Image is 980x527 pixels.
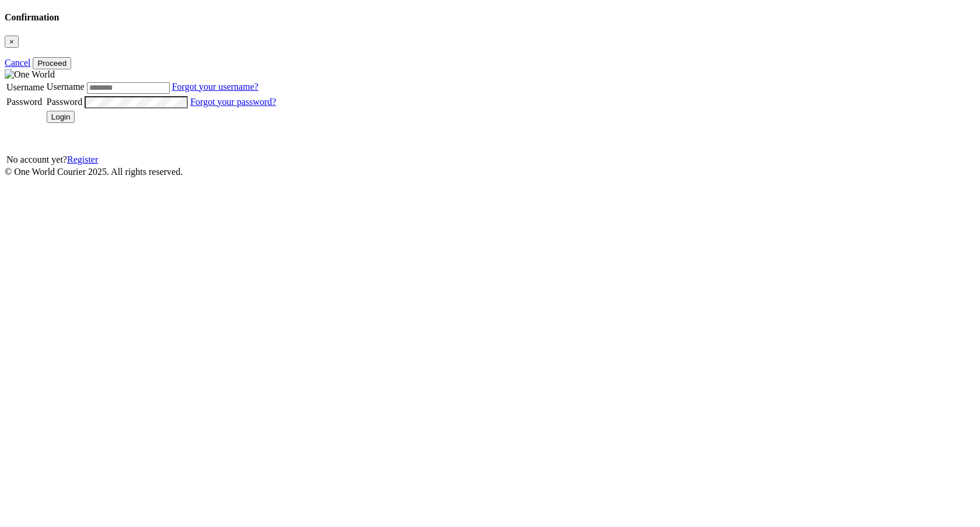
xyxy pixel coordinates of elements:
h4: Confirmation [5,12,975,23]
label: Username [47,82,85,92]
button: Close [5,36,19,48]
a: Forgot your password? [190,97,276,107]
label: Password [6,97,42,107]
a: Register [67,154,98,164]
a: Cancel [5,58,30,68]
span: © One World Courier 2025. All rights reserved. [5,167,183,177]
a: Forgot your username? [172,82,258,92]
button: Login [47,111,75,123]
div: No account yet? [6,154,276,165]
label: Username [6,82,44,92]
label: Password [47,97,82,107]
button: Proceed [33,57,71,69]
img: One World [5,69,55,80]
